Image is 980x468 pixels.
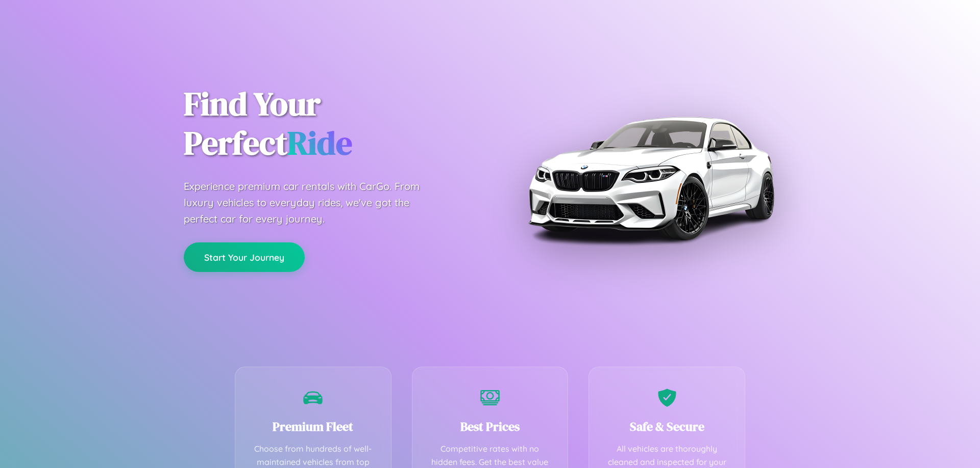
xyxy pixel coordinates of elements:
[287,121,352,165] span: Ride
[604,418,729,435] h3: Safe & Secure
[184,178,439,227] p: Experience premium car rentals with CarGo. From luxury vehicles to everyday rides, we've got the ...
[251,418,376,435] h3: Premium Fleet
[184,85,475,163] h1: Find Your Perfect
[428,418,553,435] h3: Best Prices
[184,242,305,272] button: Start Your Journey
[523,51,778,306] img: Premium BMW car rental vehicle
